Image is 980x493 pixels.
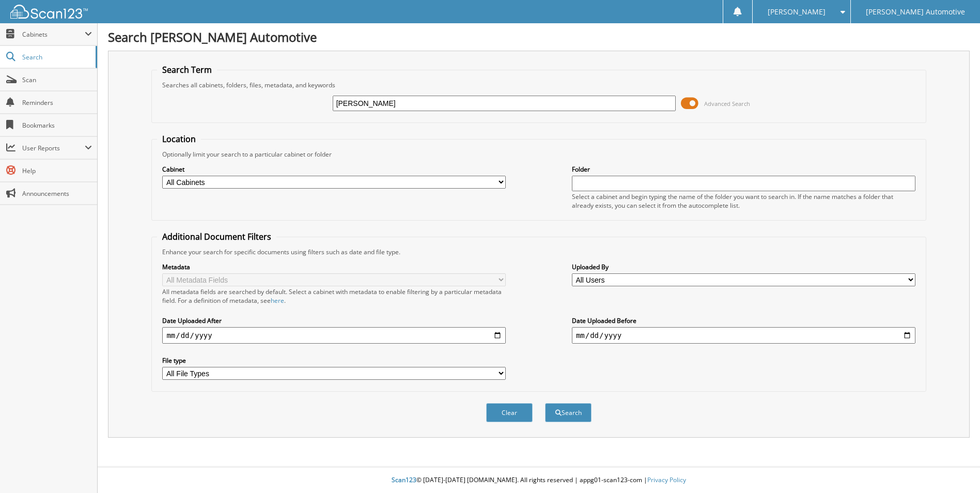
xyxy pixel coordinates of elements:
[162,287,506,305] div: All metadata fields are searched by default. Select a cabinet with metadata to enable filtering b...
[572,327,915,344] input: end
[704,100,750,107] span: Advanced Search
[98,468,980,493] div: © [DATE]-[DATE] [DOMAIN_NAME]. All rights reserved | appg01-scan123-com |
[157,150,920,159] div: Optionally limit your search to a particular cabinet or folder
[572,263,915,271] label: Uploaded By
[928,443,980,493] iframe: Chat Widget
[572,165,915,174] label: Folder
[22,121,92,130] span: Bookmarks
[866,9,965,15] span: [PERSON_NAME] Automotive
[486,403,533,422] button: Clear
[108,28,970,45] h1: Search [PERSON_NAME] Automotive
[545,403,592,422] button: Search
[271,296,284,305] a: here
[162,165,506,174] label: Cabinet
[22,98,92,107] span: Reminders
[157,231,276,242] legend: Additional Document Filters
[647,475,686,484] a: Privacy Policy
[22,30,85,39] span: Cabinets
[572,192,915,210] div: Select a cabinet and begin typing the name of the folder you want to search in. If the name match...
[162,263,506,271] label: Metadata
[22,189,92,198] span: Announcements
[10,5,88,19] img: scan123-logo-white.svg
[162,327,506,344] input: start
[392,475,416,484] span: Scan123
[162,316,506,325] label: Date Uploaded After
[22,75,92,84] span: Scan
[572,316,915,325] label: Date Uploaded Before
[162,356,506,365] label: File type
[157,248,920,256] div: Enhance your search for specific documents using filters such as date and file type.
[157,64,217,75] legend: Search Term
[768,9,826,15] span: [PERSON_NAME]
[22,144,85,152] span: User Reports
[157,133,201,145] legend: Location
[22,166,92,175] span: Help
[157,81,920,89] div: Searches all cabinets, folders, files, metadata, and keywords
[22,53,90,61] span: Search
